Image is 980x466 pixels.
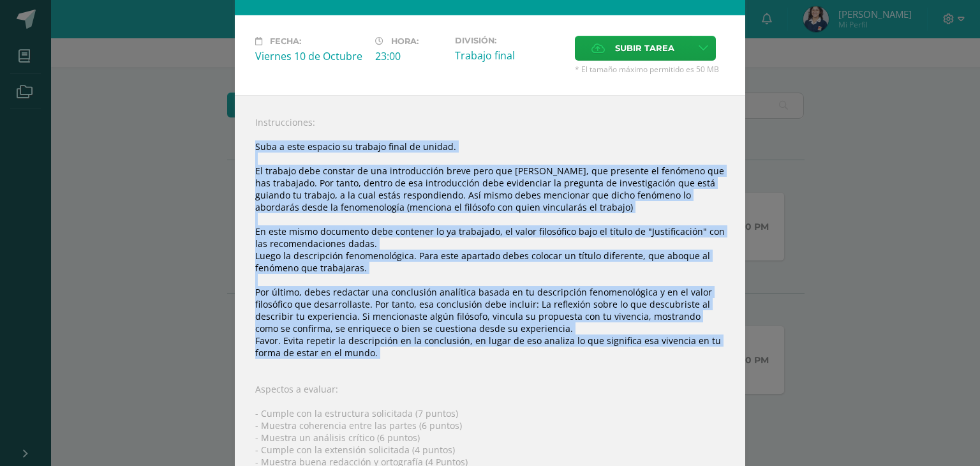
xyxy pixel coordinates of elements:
[375,49,445,63] div: 23:00
[455,49,565,63] div: Trabajo final
[270,36,301,46] span: Fecha:
[391,36,419,46] span: Hora:
[575,64,725,75] span: * El tamaño máximo permitido es 50 MB
[455,36,565,45] label: División:
[615,36,674,60] span: Subir tarea
[255,49,365,63] div: Viernes 10 de Octubre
